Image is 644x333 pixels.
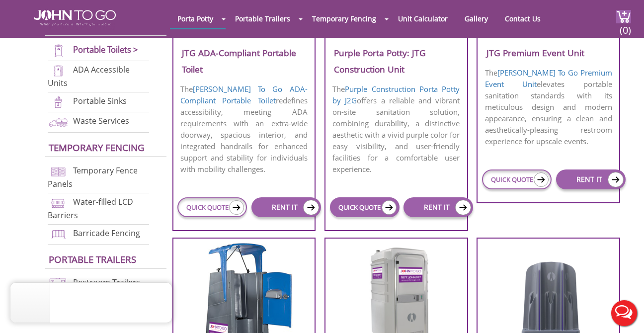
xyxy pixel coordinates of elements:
[620,15,632,37] span: (0)
[478,66,619,148] p: The elevates portable sanitation standards with its meticulous design and modern appearance, ensu...
[48,165,69,178] img: chan-link-fencing-new.png
[48,95,69,109] img: portable-sinks-new.png
[48,64,130,88] a: ADA Accessible Units
[180,84,308,105] a: [PERSON_NAME] To Go ADA-Compliant Portable Toilet
[325,45,467,78] h3: Purple Porta Potty: JTG Construction Unit
[608,172,624,187] img: icon
[616,10,631,23] img: cart a
[73,44,138,55] a: Portable Toilets >
[177,197,247,217] a: QUICK QUOTE
[403,197,473,217] a: RENT IT
[48,228,69,241] img: barricade-fencing-icon-new.png
[48,115,69,129] img: waste-services-new.png
[604,293,644,333] button: Live Chat
[457,9,495,28] a: Gallery
[382,200,397,215] img: icon
[303,200,319,215] img: icon
[48,196,69,210] img: water-filled%20barriers-new.png
[332,84,460,105] a: Purple Construction Porta Potty by J2G
[556,169,626,189] a: RENT IT
[73,228,140,239] a: Barricade Fencing
[34,10,116,26] img: JOHN to go
[73,95,127,106] a: Portable Sinks
[73,277,140,288] a: Restroom Trailers
[73,116,129,127] a: Waste Services
[251,197,321,217] a: RENT IT
[48,44,69,58] img: portable-toilets-new.png
[173,45,315,78] h3: JTG ADA-Compliant Portable Toilet
[48,165,138,189] a: Temporary Fence Panels
[173,83,315,176] p: The redefines accessibility, meeting ADA requirements with an extra-wide doorway, spacious interi...
[534,172,549,187] img: icon
[170,9,221,28] a: Porta Potty
[330,197,400,217] a: QUICK QUOTE
[228,9,298,28] a: Portable Trailers
[455,200,471,215] img: icon
[229,200,244,215] img: icon
[391,9,455,28] a: Unit Calculator
[482,169,552,189] a: QUICK QUOTE
[49,253,136,265] a: Portable trailers
[305,9,384,28] a: Temporary Fencing
[497,9,548,28] a: Contact Us
[478,45,619,61] h3: JTG Premium Event Unit
[48,196,133,221] a: Water-filled LCD Barriers
[49,141,145,154] a: Temporary Fencing
[325,83,467,176] p: The offers a reliable and vibrant on-site sanitation solution, combining durability, a distinctiv...
[49,20,115,32] a: Porta Potties
[485,68,612,89] a: [PERSON_NAME] To Go Premium Event Unit
[48,277,69,290] img: restroom-trailers-new.png
[48,64,69,78] img: ADA-units-new.png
